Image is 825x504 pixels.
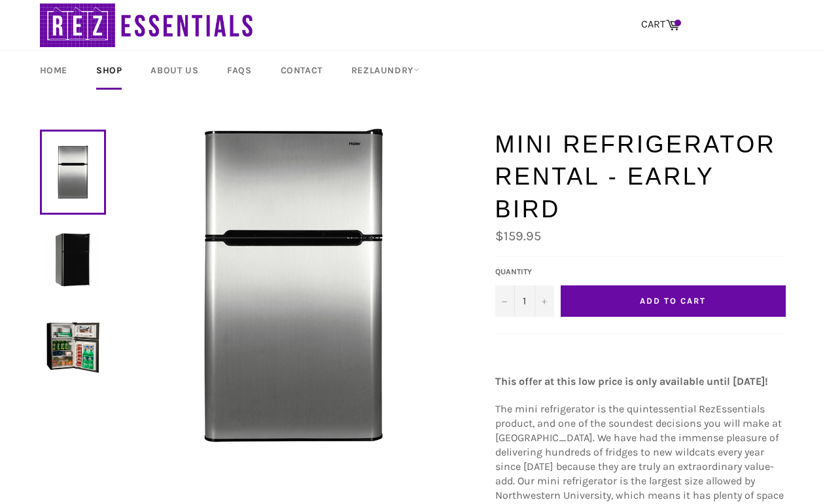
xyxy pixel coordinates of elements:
img: Mini Refrigerator Rental - Early Bird [46,321,99,374]
a: RezLaundry [338,51,432,90]
img: Mini Refrigerator Rental - Early Bird [46,233,99,286]
a: Contact [268,51,336,90]
a: About Us [137,51,211,90]
span: $159.95 [495,228,541,243]
span: Add to Cart [640,296,705,306]
img: Mini Refrigerator Rental - Early Bird [137,128,451,442]
button: Add to Cart [561,285,786,317]
a: Shop [83,51,135,90]
button: Decrease quantity [495,285,515,317]
label: Quantity [495,266,554,278]
strong: This offer at this low price is only available until [DATE]! [495,375,768,387]
a: Home [27,51,80,90]
a: CART [635,11,686,39]
h1: Mini Refrigerator Rental - Early Bird [495,128,786,226]
button: Increase quantity [535,285,554,317]
a: FAQs [214,51,264,90]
